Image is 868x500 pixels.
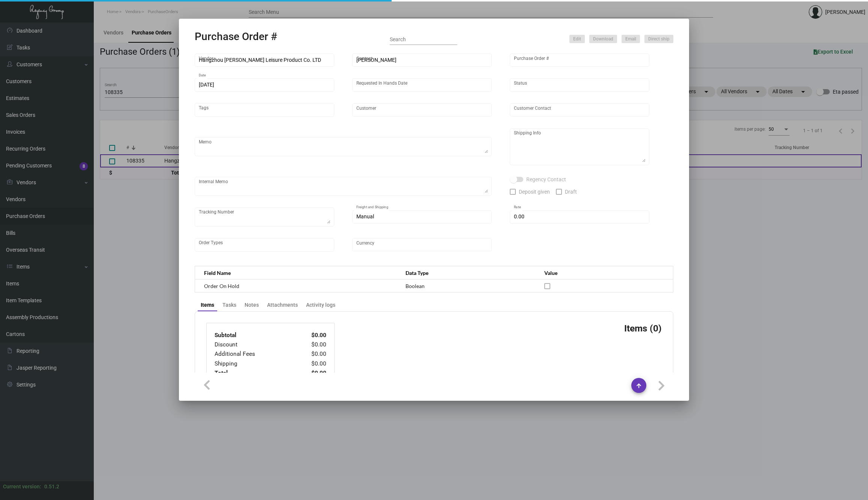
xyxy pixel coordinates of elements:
[625,36,636,42] span: Email
[214,340,296,349] td: Discount
[296,349,327,359] td: $0.00
[204,283,239,289] span: Order On Hold
[214,331,296,340] td: Subtotal
[296,369,327,378] td: $0.00
[589,35,617,43] button: Download
[622,35,640,43] button: Email
[201,301,214,309] div: Items
[398,266,537,279] th: Data Type
[296,340,327,349] td: $0.00
[593,36,613,42] span: Download
[296,331,327,340] td: $0.00
[537,266,673,279] th: Value
[356,213,374,219] span: Manual
[222,301,236,309] div: Tasks
[573,36,581,42] span: Edit
[3,483,41,491] div: Current version:
[44,483,59,491] div: 0.51.2
[405,283,425,289] span: Boolean
[519,187,550,196] span: Deposit given
[245,301,259,309] div: Notes
[306,301,335,309] div: Activity logs
[526,175,566,184] span: Regency Contact
[569,35,585,43] button: Edit
[214,359,296,369] td: Shipping
[214,369,296,378] td: Total
[195,266,398,279] th: Field Name
[648,36,670,42] span: Direct ship
[624,323,662,334] h3: Items (0)
[214,349,296,359] td: Additional Fees
[195,30,277,43] h2: Purchase Order #
[565,187,577,196] span: Draft
[296,359,327,369] td: $0.00
[267,301,298,309] div: Attachments
[644,35,673,43] button: Direct ship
